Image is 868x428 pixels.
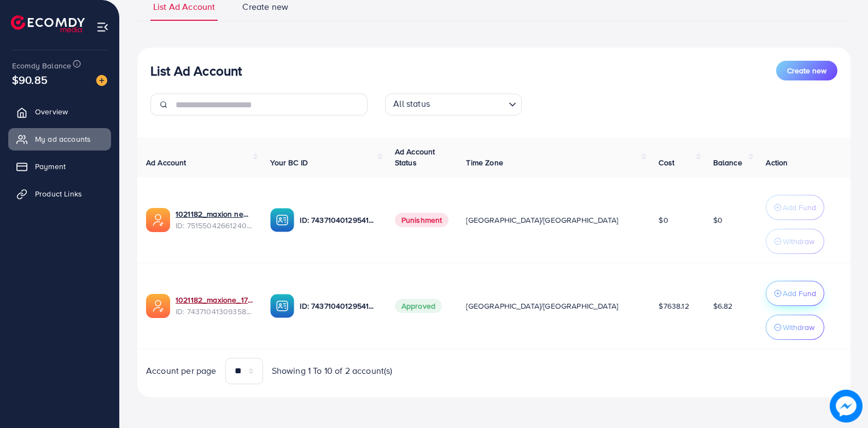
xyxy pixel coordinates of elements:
span: My ad accounts [35,134,91,144]
a: Product Links [8,183,111,205]
input: Search for option [433,96,504,113]
a: 1021182_maxion new 2nd_1749839824416 [176,209,253,219]
span: Action [766,157,788,168]
button: Create new [776,61,837,80]
span: Create new [242,1,288,13]
span: Showing 1 To 10 of 2 account(s) [272,365,393,377]
span: Ad Account Status [395,146,435,168]
span: Payment [35,161,66,172]
p: ID: 7437104012954140673 [300,299,377,313]
span: [GEOGRAPHIC_DATA]/[GEOGRAPHIC_DATA] [466,215,618,225]
span: Time Zone [466,157,503,168]
a: Overview [8,101,111,123]
img: ic-ba-acc.ded83a64.svg [270,208,294,232]
span: $7638.12 [659,300,689,311]
span: $90.85 [12,72,48,88]
button: Withdraw [766,315,824,340]
span: Punishment [395,213,449,227]
img: ic-ba-acc.ded83a64.svg [270,294,294,318]
span: Product Links [35,188,82,199]
div: Search for option [385,94,522,115]
span: Approved [395,299,442,313]
span: Account per page [146,365,217,377]
h3: List Ad Account [150,63,242,79]
img: ic-ads-acc.e4c84228.svg [146,294,170,318]
span: Overview [35,106,68,117]
span: $0 [713,215,723,225]
p: Add Fund [783,287,816,300]
span: All status [391,95,432,113]
p: ID: 7437104012954140673 [300,213,377,227]
span: Your BC ID [270,157,308,168]
a: Payment [8,155,111,177]
a: 1021182_maxione_1731585765963 [176,294,253,305]
img: image [830,390,863,423]
div: <span class='underline'>1021182_maxione_1731585765963</span></br>7437104130935898113 [176,294,253,317]
span: List Ad Account [153,1,215,13]
button: Add Fund [766,281,824,306]
p: Add Fund [783,201,816,214]
img: ic-ads-acc.e4c84228.svg [146,208,170,232]
img: logo [11,15,85,32]
button: Withdraw [766,229,824,254]
span: $6.82 [713,300,733,311]
span: Ad Account [146,157,187,168]
p: Withdraw [783,321,814,334]
button: Add Fund [766,195,824,220]
img: image [96,75,107,86]
img: menu [96,21,109,33]
span: ID: 7437104130935898113 [176,306,253,317]
span: Ecomdy Balance [12,60,71,71]
div: <span class='underline'>1021182_maxion new 2nd_1749839824416</span></br>7515504266124050440 [176,209,253,231]
span: Cost [659,157,674,168]
span: [GEOGRAPHIC_DATA]/[GEOGRAPHIC_DATA] [466,300,618,311]
span: Create new [787,65,826,76]
span: $0 [659,215,668,225]
p: Withdraw [783,235,814,248]
a: My ad accounts [8,128,111,150]
span: Balance [713,157,742,168]
span: ID: 7515504266124050440 [176,220,253,231]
